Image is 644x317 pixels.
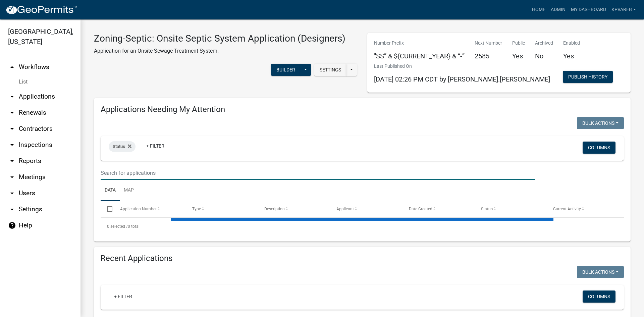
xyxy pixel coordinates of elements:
[374,75,550,83] span: [DATE] 02:26 PM CDT by [PERSON_NAME].[PERSON_NAME]
[529,3,548,16] a: Home
[314,64,346,76] button: Settings
[535,40,553,47] p: Archived
[94,33,345,44] h3: Zoning-Septic: Onsite Septic System Application (Designers)
[583,142,615,154] button: Columns
[402,201,474,217] datatable-header-cell: Date Created
[101,105,624,114] h4: Applications Needing My Attention
[563,40,580,47] p: Enabled
[563,75,613,80] wm-modal-confirm: Workflow Publish History
[109,290,138,303] a: + Filter
[512,52,525,60] h5: Yes
[186,201,258,217] datatable-header-cell: Type
[330,201,402,217] datatable-header-cell: Applicant
[271,64,301,76] button: Builder
[374,52,465,60] h5: "SS” & ${CURRENT_YEAR} & “-”
[481,207,493,211] span: Status
[94,47,345,55] p: Application for an Onsite Sewage Treatment System.
[8,173,16,181] i: arrow_drop_down
[583,290,615,303] button: Columns
[8,221,16,229] i: help
[535,52,553,60] h5: No
[512,40,525,47] p: Public
[258,201,330,217] datatable-header-cell: Description
[475,40,502,47] p: Next Number
[141,140,170,152] a: + Filter
[568,3,609,16] a: My Dashboard
[113,201,185,217] datatable-header-cell: Application Number
[553,207,581,211] span: Current Activity
[8,93,16,101] i: arrow_drop_down
[8,189,16,197] i: arrow_drop_down
[548,3,568,16] a: Admin
[577,117,624,129] button: Bulk Actions
[264,207,285,211] span: Description
[101,180,120,201] a: Data
[101,218,624,235] div: 0 total
[336,207,354,211] span: Applicant
[8,125,16,133] i: arrow_drop_down
[374,40,465,47] p: Number Prefix
[475,52,502,60] h5: 2585
[547,201,619,217] datatable-header-cell: Current Activity
[409,207,432,211] span: Date Created
[101,201,113,217] datatable-header-cell: Select
[8,205,16,213] i: arrow_drop_down
[192,207,201,211] span: Type
[101,166,535,180] input: Search for applications
[563,71,613,83] button: Publish History
[609,3,639,16] a: kpvareb
[120,207,157,211] span: Application Number
[563,52,580,60] h5: Yes
[8,141,16,149] i: arrow_drop_down
[8,157,16,165] i: arrow_drop_down
[8,63,16,71] i: arrow_drop_up
[8,109,16,117] i: arrow_drop_down
[107,224,128,229] span: 0 selected /
[101,254,624,263] h4: Recent Applications
[113,144,125,149] span: Status
[475,201,547,217] datatable-header-cell: Status
[120,180,138,201] a: Map
[577,266,624,278] button: Bulk Actions
[374,63,550,70] p: Last Published On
